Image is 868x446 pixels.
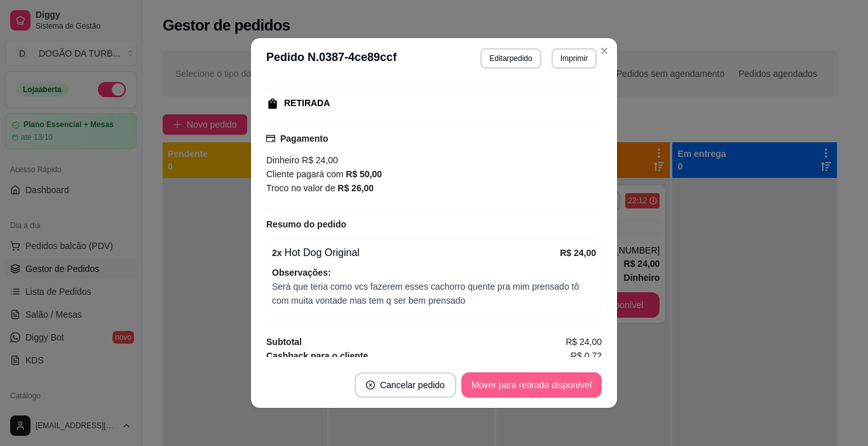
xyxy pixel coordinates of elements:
[266,337,302,347] strong: Subtotal
[266,219,346,229] strong: Resumo do pedido
[266,134,275,143] span: credit-card
[366,381,375,389] span: close-circle
[346,169,382,179] strong: R$ 50,00
[480,48,541,69] button: Editarpedido
[284,97,330,110] div: RETIRADA
[571,349,602,363] span: R$ 0,72
[272,267,331,278] strong: Observações:
[266,351,368,361] strong: Cashback para o cliente
[266,155,299,165] span: Dinheiro
[266,48,397,69] h3: Pedido N. 0387-4ce89ccf
[337,183,374,193] strong: R$ 26,00
[299,155,338,165] span: R$ 24,00
[355,372,456,398] button: close-circleCancelar pedido
[266,183,337,193] span: Troco no valor de
[560,248,596,258] strong: R$ 24,00
[461,372,602,398] button: Mover para retirada disponível
[272,248,282,258] strong: 2 x
[552,48,597,69] button: Imprimir
[280,133,328,144] strong: Pagamento
[594,41,614,61] button: Close
[272,245,560,260] div: Hot Dog Original
[566,335,602,349] span: R$ 24,00
[266,169,346,179] span: Cliente pagará com
[272,280,596,307] span: Será que teria como vcs fazerem esses cachorro quente pra mim prensado tô com muita vontade mas t...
